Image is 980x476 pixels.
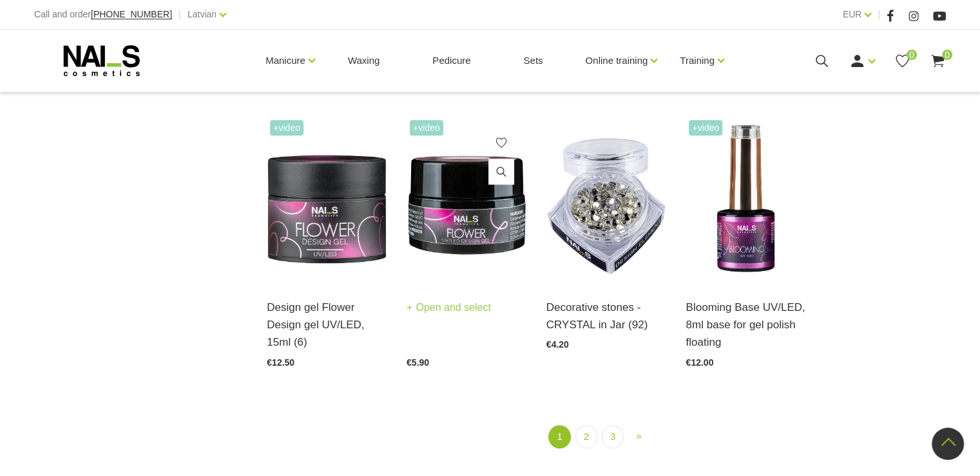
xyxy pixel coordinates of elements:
[878,8,880,19] font: |
[575,425,597,449] a: 2
[686,299,806,352] a: Blooming Base UV/LED, 8ml base for gel polish floating
[407,357,429,368] font: €5.90
[273,123,300,133] font: +Video
[187,9,216,19] font: Latvian
[265,35,305,86] a: Manicure
[267,299,387,352] a: Design gel Flower Design gel UV/LED, 15ml (6)
[610,431,615,442] font: 3
[91,9,172,19] font: [PHONE_NUMBER]
[680,35,715,86] a: Training
[422,30,481,92] a: Pedicure
[348,55,380,66] font: Waxing
[636,430,641,441] font: »
[407,117,527,283] img: Flower design gel is a long-lasting gel with elements of dried flowers. Easy-to-apply formula, ex...
[930,53,946,69] a: 0
[513,30,553,92] a: Sets
[546,339,569,350] font: €4.20
[602,425,624,449] a: 3
[686,301,805,348] font: Blooming Base UV/LED, 8ml base for gel polish floating
[686,357,713,368] font: €12.00
[413,123,440,133] font: +Video
[909,50,914,60] font: 0
[686,117,806,283] img: Blooming Base UV/LED - transparent base, designed for creating floating designs, current - marble...
[546,117,667,283] img: Decorative stones of various colors and sizes for creating designs....
[546,299,667,333] a: Decorative stones - CRYSTAL in Jar (92)
[843,6,862,22] a: EUR
[546,301,648,331] font: Decorative stones - CRYSTAL in Jar (92)
[586,35,648,86] a: Online training
[945,50,950,60] font: 0
[338,30,390,92] a: Waxing
[416,302,491,313] font: Open and select
[523,55,543,66] font: Sets
[267,301,364,348] font: Design gel Flower Design gel UV/LED, 15ml (6)
[178,8,181,19] font: |
[692,123,719,133] font: +Video
[586,55,648,66] font: Online training
[557,431,562,442] font: 1
[267,357,294,368] font: €12.50
[628,425,649,448] a: Next
[34,9,91,19] font: Call and order
[680,55,715,66] font: Training
[843,9,862,19] font: EUR
[91,10,172,19] a: [PHONE_NUMBER]
[407,299,491,317] a: Open and select
[187,6,216,22] a: Latvian
[432,55,470,66] font: Pedicure
[894,53,910,69] a: 0
[584,431,589,442] font: 2
[267,117,387,283] img: Flower design gel is a long-lasting gel with elements of dried flowers. Easy-to-apply formula, ex...
[267,425,946,449] nav: catalog-product-list
[265,55,305,66] font: Manicure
